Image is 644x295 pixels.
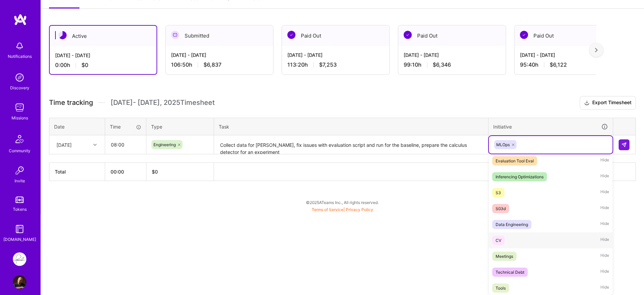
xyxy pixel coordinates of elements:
[600,172,609,181] span: Hide
[600,236,609,245] span: Hide
[496,189,501,196] div: S3
[580,96,636,110] button: Export Timesheet
[312,207,343,212] a: Terms of Service
[49,118,105,135] th: Date
[55,62,151,69] div: 0:00 h
[13,222,26,236] img: guide book
[496,142,510,147] span: MLOps
[153,142,176,147] span: Engineering
[496,269,524,276] div: Technical Debt
[105,163,146,181] th: 00:00
[287,61,384,68] div: 113:20 h
[13,164,26,177] img: Invite
[11,114,28,121] div: Missions
[49,98,93,107] span: Time tracking
[214,118,488,135] th: Task
[346,207,373,212] a: Privacy Policy
[215,136,487,154] textarea: Collect data for [PERSON_NAME], fix issues with evaluation script and run for the baseline, prepa...
[166,25,273,46] div: Submitted
[496,285,506,292] div: Tools
[9,147,30,154] div: Community
[55,52,151,59] div: [DATE] - [DATE]
[11,275,28,289] a: User Avatar
[319,61,337,68] span: $7,253
[600,220,609,229] span: Hide
[619,139,630,150] div: null
[404,31,412,39] img: Paid Out
[496,173,544,180] div: Inferencing Optimizations
[171,31,179,39] img: Submitted
[287,31,295,39] img: Paid Out
[600,283,609,293] span: Hide
[600,204,609,213] span: Hide
[496,237,501,244] div: CV
[13,71,26,84] img: discovery
[404,61,500,68] div: 99:10 h
[13,252,26,266] img: Pearl: ML Engineering Team
[14,14,27,26] img: logo
[287,51,384,59] div: [DATE] - [DATE]
[515,25,622,46] div: Paid Out
[600,252,609,261] span: Hide
[600,188,609,197] span: Hide
[282,25,389,46] div: Paid Out
[520,51,617,59] div: [DATE] - [DATE]
[312,207,373,212] span: |
[496,205,506,212] div: S03d
[171,51,268,59] div: [DATE] - [DATE]
[50,26,157,46] div: Active
[41,194,644,211] div: © 2025 ATeams Inc., All rights reserved.
[496,253,513,260] div: Meetings
[146,118,214,135] th: Type
[105,136,146,154] input: HH:MM
[110,123,141,130] div: Time
[520,31,528,39] img: Paid Out
[49,163,105,181] th: Total
[595,48,598,52] img: right
[496,221,528,228] div: Data Engineering
[493,123,608,131] div: Initiative
[550,61,567,68] span: $6,122
[433,61,451,68] span: $6,346
[11,131,28,147] img: Community
[11,252,28,266] a: Pearl: ML Engineering Team
[600,156,609,165] span: Hide
[584,99,590,107] i: icon Download
[81,62,88,69] span: $0
[398,25,506,46] div: Paid Out
[56,141,72,148] div: [DATE]
[58,31,67,39] img: Active
[152,169,158,175] span: $ 0
[93,143,97,146] i: icon Chevron
[13,275,26,289] img: User Avatar
[404,51,500,59] div: [DATE] - [DATE]
[16,197,24,203] img: tokens
[13,39,26,53] img: bell
[496,157,534,164] div: Evaluation Tool Eval
[621,142,627,147] img: Submit
[13,101,26,114] img: teamwork
[111,98,215,107] span: [DATE] - [DATE] , 2025 Timesheet
[3,236,36,243] div: [DOMAIN_NAME]
[10,84,29,91] div: Discovery
[15,177,25,184] div: Invite
[204,61,221,68] span: $6,837
[13,206,27,213] div: Tokens
[520,61,617,68] div: 95:40 h
[8,53,32,60] div: Notifications
[600,268,609,277] span: Hide
[171,61,268,68] div: 106:50 h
